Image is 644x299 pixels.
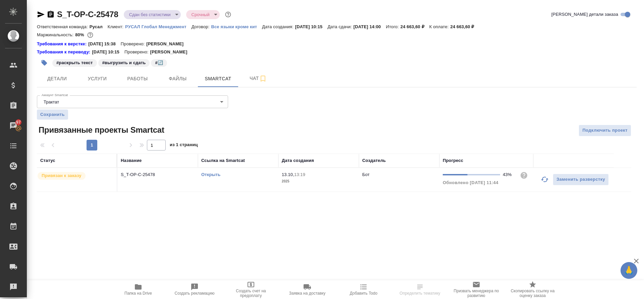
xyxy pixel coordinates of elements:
[121,157,142,164] div: Название
[443,180,498,185] span: Обновлено [DATE] 11:44
[211,24,262,29] a: Все языки кроме кит
[40,111,65,118] span: Сохранить
[52,59,98,65] span: раскрыть текст
[259,75,267,83] svg: Подписаться
[90,24,108,29] p: Русал
[125,24,192,29] a: РУСАЛ Глобал Менеджмент
[108,24,125,29] p: Клиент:
[37,24,90,29] p: Ответственная команда:
[121,171,195,178] p: S_T-OP-C-25478
[37,49,92,55] div: Нажми, чтобы открыть папку с инструкцией
[429,24,450,29] p: К оплате:
[537,171,553,187] button: Обновить прогресс
[47,10,55,18] button: Скопировать ссылку
[386,24,400,29] p: Итого:
[202,75,234,83] span: Smartcat
[190,12,212,17] button: Срочный
[242,74,274,83] span: Чат
[262,24,295,29] p: Дата создания:
[121,41,147,47] p: Проверено:
[294,172,305,177] p: 13:19
[362,157,386,164] div: Создатель
[92,49,124,55] p: [DATE] 10:15
[121,75,154,83] span: Работы
[211,24,262,29] p: Все языки кроме кит
[327,24,353,29] p: Дата сдачи:
[98,59,151,65] span: выгрузить и сдать
[621,262,637,279] button: 🙏
[124,49,150,55] p: Проверено:
[146,41,189,47] p: [PERSON_NAME]
[579,125,631,136] button: Подключить проект
[282,157,314,164] div: Дата создания
[450,24,479,29] p: 24 663,60 ₽
[37,41,88,47] a: Требования к верстке:
[37,125,164,135] span: Привязанные проекты Smartcat
[37,49,92,55] a: Требования к переводу:
[192,24,211,29] p: Договор:
[553,174,609,185] button: Заменить разверстку
[124,10,181,19] div: Сдан без статистики
[88,41,121,47] p: [DATE] 15:38
[201,157,245,164] div: Ссылка на Smartcat
[37,10,45,18] button: Скопировать ссылку для ЯМессенджера
[56,59,93,66] p: #раскрыть текст
[150,49,192,55] p: [PERSON_NAME]
[57,10,118,19] a: S_T-OP-C-25478
[42,99,61,105] button: Трактат
[37,32,75,37] p: Маржинальность:
[40,157,55,164] div: Статус
[354,24,386,29] p: [DATE] 14:00
[125,24,192,29] p: РУСАЛ Глобал Менеджмент
[282,172,294,177] p: 13.10,
[162,75,194,83] span: Файлы
[2,117,25,134] a: 97
[127,12,173,17] button: Сдан без статистики
[362,172,370,177] p: Бот
[443,157,463,164] div: Прогресс
[102,59,146,66] p: #выгрузить и сдать
[623,263,635,277] span: 🙏
[186,10,220,19] div: Сдан без статистики
[37,55,52,70] button: Добавить тэг
[37,110,68,120] button: Сохранить
[282,178,356,185] p: 2025
[155,59,163,66] p: #🔄️
[295,24,328,29] p: [DATE] 10:15
[41,75,73,83] span: Детали
[86,31,95,39] button: 4031.36 RUB;
[170,141,198,151] span: из 1 страниц
[75,32,86,37] p: 80%
[81,75,113,83] span: Услуги
[400,24,429,29] p: 24 663,60 ₽
[12,119,25,126] span: 97
[551,11,618,18] span: [PERSON_NAME] детали заказа
[42,172,82,179] p: Привязан к заказу
[582,127,628,134] span: Подключить проект
[556,176,605,183] span: Заменить разверстку
[37,41,88,47] div: Нажми, чтобы открыть папку с инструкцией
[37,95,228,108] div: Трактат
[503,171,515,178] div: 43%
[150,59,167,65] span: 🔄️
[224,10,232,19] button: Доп статусы указывают на важность/срочность заказа
[201,172,220,177] a: Открыть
